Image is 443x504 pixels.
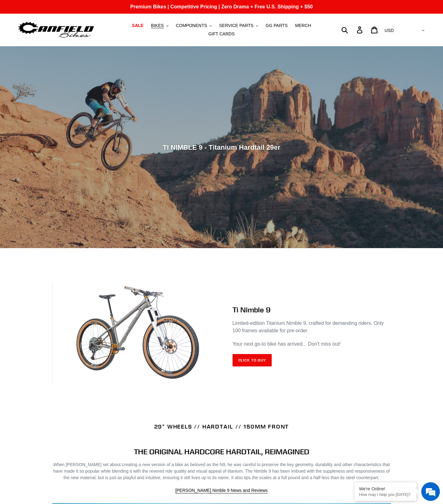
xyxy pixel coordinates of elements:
[205,30,238,38] a: GIFT CARDS
[148,21,172,30] button: BIKES
[219,23,253,28] span: SERVICE PARTS
[129,21,146,30] a: SALE
[233,354,272,366] a: Click to Buy: TI NIMBLE 9
[151,23,164,28] span: BIKES
[265,23,288,28] span: GG PARTS
[173,21,215,30] button: COMPONENTS
[176,23,207,28] span: COMPONENTS
[132,23,143,28] span: SALE
[17,20,95,40] img: Canfield Bikes
[345,23,361,37] input: Search
[233,320,391,334] p: Limited-edition Titanium Nimble 9, crafted for demanding riders. Only 100 frames available for pr...
[359,486,412,491] div: We're Online!
[208,31,235,37] span: GIFT CARDS
[295,23,311,28] span: MERCH
[216,21,261,30] button: SERVICE PARTS
[52,447,391,456] h4: THE ORIGINAL HARDCORE HARDTAIL, REIMAGINED
[262,21,291,30] a: GG PARTS
[52,461,391,481] p: When [PERSON_NAME] set about creating a new version of a bike as beloved as the N9, he was carefu...
[163,143,280,151] span: TI NIMBLE 9 - Titanium Hardtail 29er
[52,423,391,430] h4: 29" WHEELS // HARDTAIL // 150MM FRONT
[233,305,391,314] h2: Ti Nimble 9
[233,340,391,348] p: Your next go-to bike has arrived... Don't miss out!
[292,21,314,30] a: MERCH
[359,492,412,497] p: How may I help you today?
[175,488,268,493] a: [PERSON_NAME] Nimble 9 News and Reviews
